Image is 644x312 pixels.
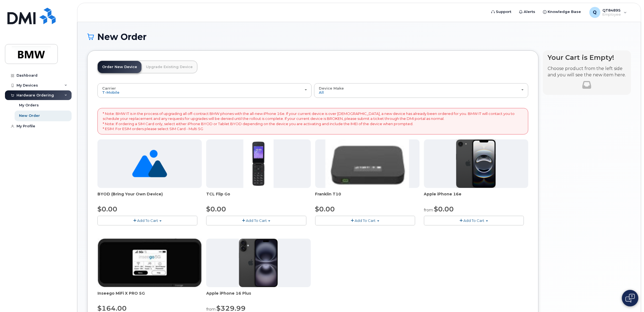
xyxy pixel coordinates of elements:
[206,216,306,225] button: Add To Cart
[103,111,523,131] p: * Note: BMW IT is in the process of upgrading all off-contract BMW phones with the all-new iPhone...
[206,191,311,202] div: TCL Flip Go
[87,32,631,42] h1: New Order
[97,83,312,98] button: Carrier T-Mobile
[102,86,116,90] span: Carrier
[132,139,167,188] img: no_image_found-2caef05468ed5679b831cfe6fc140e25e0c280774317ffc20a367ab7fd17291e.png
[464,218,485,223] span: Add To Cart
[424,216,524,225] button: Add To Cart
[355,218,376,223] span: Add To Cart
[319,86,344,90] span: Device Make
[319,90,324,95] span: All
[315,205,335,213] span: $0.00
[246,218,267,223] span: Add To Cart
[98,239,201,287] img: cut_small_inseego_5G.jpg
[626,294,635,303] img: Open chat
[97,291,202,302] div: Inseego MiFi X PRO 5G
[548,66,626,78] p: Choose product from the left side and you will see the new item here.
[142,61,197,73] a: Upgrade Existing Device
[243,139,274,188] img: TCL_FLIP_MODE.jpg
[97,216,197,225] button: Add To Cart
[239,239,278,287] img: iphone_16_plus.png
[548,54,626,61] h4: Your Cart is Empty!
[206,205,226,213] span: $0.00
[315,191,420,202] div: Franklin T10
[424,191,528,202] div: Apple iPhone 16e
[456,139,496,188] img: iphone16e.png
[325,139,409,188] img: t10.jpg
[314,83,528,98] button: Device Make All
[206,307,216,312] small: from
[424,208,433,213] small: from
[206,291,311,302] div: Apple iPhone 16 Plus
[97,191,202,202] div: BYOD (Bring Your Own Device)
[315,216,415,225] button: Add To Cart
[97,205,117,213] span: $0.00
[102,90,119,95] span: T-Mobile
[98,61,142,73] a: Order New Device
[434,205,454,213] span: $0.00
[137,218,158,223] span: Add To Cart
